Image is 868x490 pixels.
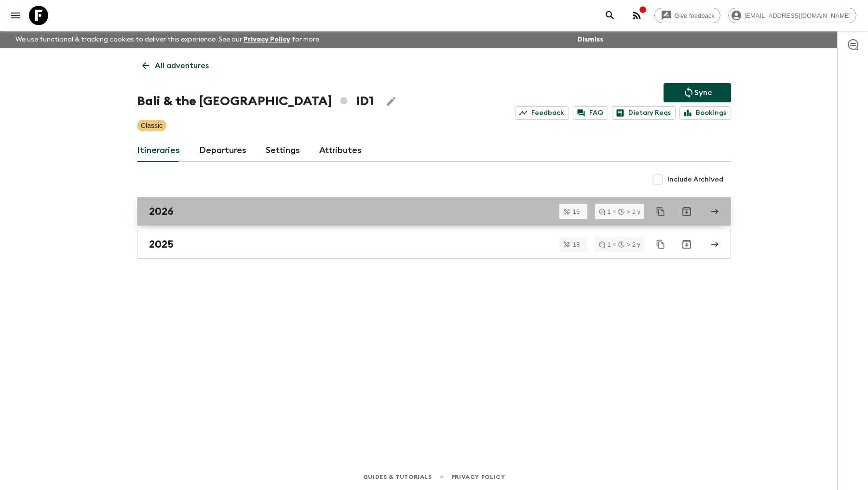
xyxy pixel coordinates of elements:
[664,83,731,102] button: Sync adventure departures to the booking engine
[381,92,401,111] button: Edit Adventure Title
[266,139,300,162] a: Settings
[149,205,174,218] h2: 2026
[599,241,610,248] div: 1
[652,236,669,253] button: Duplicate
[618,209,640,215] div: > 2 y
[141,121,163,130] p: Classic
[137,139,180,162] a: Itineraries
[728,8,856,23] div: [EMAIL_ADDRESS][DOMAIN_NAME]
[199,139,246,162] a: Departures
[677,235,696,254] button: Archive
[567,241,585,248] span: 18
[600,6,620,25] button: search adventures
[149,238,174,251] h2: 2025
[12,31,325,48] p: We use functional & tracking cookies to deliver this experience. See our for more.
[575,33,606,46] button: Dismiss
[654,8,720,23] a: Give feedback
[6,6,25,25] button: menu
[739,12,856,19] span: [EMAIL_ADDRESS][DOMAIN_NAME]
[677,202,696,221] button: Archive
[679,106,731,120] a: Bookings
[694,87,712,98] p: Sync
[244,36,290,43] a: Privacy Policy
[618,241,640,248] div: > 2 y
[319,139,362,162] a: Attributes
[567,209,585,215] span: 16
[667,175,723,184] span: Include Archived
[451,472,505,482] a: Privacy Policy
[137,92,374,111] h1: Bali & the [GEOGRAPHIC_DATA] ID1
[669,12,720,19] span: Give feedback
[155,60,209,71] p: All adventures
[137,56,214,75] a: All adventures
[652,203,669,220] button: Duplicate
[137,197,731,226] a: 2026
[599,209,610,215] div: 1
[515,106,569,120] a: Feedback
[363,472,432,482] a: Guides & Tutorials
[137,230,731,259] a: 2025
[612,106,676,120] a: Dietary Reqs
[573,106,608,120] a: FAQ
